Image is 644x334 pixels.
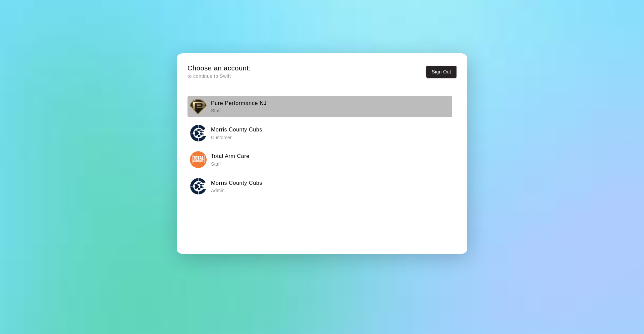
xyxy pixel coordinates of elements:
[190,98,207,115] img: Pure Performance NJ
[211,125,262,134] h6: Morris County Cubs
[187,149,457,170] button: Total Arm CareTotal Arm Care Staff
[211,152,250,161] h6: Total Arm Care
[187,96,457,117] button: Pure Performance NJPure Performance NJ Staff
[190,151,207,168] img: Total Arm Care
[211,187,262,194] p: Admin
[190,125,207,142] img: Morris County Cubs
[211,161,250,167] p: Staff
[187,122,457,144] button: Morris County CubsMorris County Cubs Customer
[211,107,267,114] p: Staff
[187,64,251,73] h5: Choose an account:
[211,134,262,141] p: Customer
[190,178,207,194] img: Morris County Cubs
[187,176,457,197] button: Morris County CubsMorris County Cubs Admin
[211,179,262,187] h6: Morris County Cubs
[211,99,267,108] h6: Pure Performance NJ
[426,66,457,78] button: Sign Out
[187,73,251,80] p: to continue to Swift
